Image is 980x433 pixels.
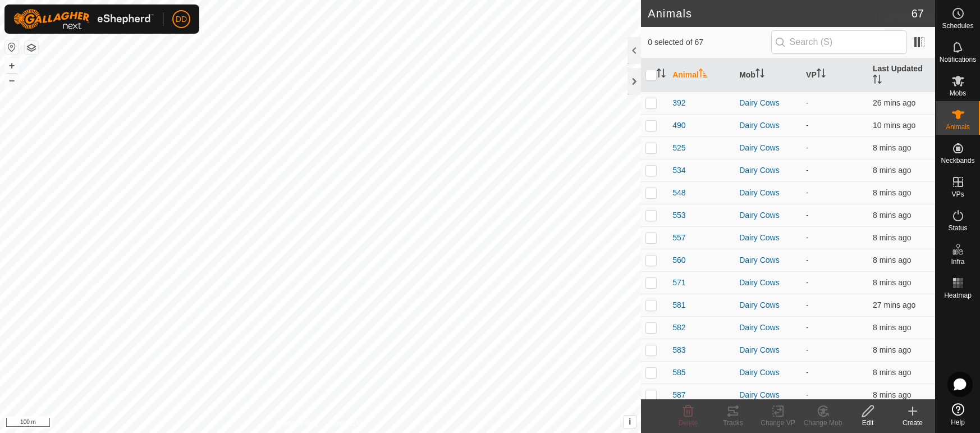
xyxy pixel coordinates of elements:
[912,5,924,22] span: 67
[13,9,154,29] img: Gallagher Logo
[873,233,911,242] span: 13 Aug 2025, 5:41 am
[806,166,809,175] app-display-virtual-paddock-transition: -
[946,124,970,130] span: Animals
[672,209,685,221] span: 553
[176,13,187,25] span: DD
[806,368,809,377] app-display-virtual-paddock-transition: -
[873,211,911,220] span: 13 Aug 2025, 5:41 am
[806,256,809,265] app-display-virtual-paddock-transition: -
[873,390,911,399] span: 13 Aug 2025, 5:41 am
[657,70,666,79] p-sorticon: Activate to sort
[672,322,685,334] span: 582
[873,121,915,130] span: 13 Aug 2025, 5:40 am
[668,58,735,92] th: Animal
[672,232,685,244] span: 557
[868,58,935,92] th: Last Updated
[771,30,907,54] input: Search (S)
[873,300,915,309] span: 13 Aug 2025, 5:23 am
[711,418,755,428] div: Tracks
[817,70,826,79] p-sorticon: Activate to sort
[739,120,797,131] div: Dairy Cows
[806,211,809,220] app-display-virtual-paddock-transition: -
[672,254,685,266] span: 560
[873,98,915,107] span: 13 Aug 2025, 5:24 am
[739,277,797,289] div: Dairy Cows
[806,188,809,197] app-display-virtual-paddock-transition: -
[739,142,797,154] div: Dairy Cows
[873,323,911,332] span: 13 Aug 2025, 5:42 am
[672,120,685,131] span: 490
[672,277,685,289] span: 571
[951,419,965,426] span: Help
[679,419,698,427] span: Delete
[699,70,708,79] p-sorticon: Activate to sort
[5,74,19,87] button: –
[739,97,797,109] div: Dairy Cows
[332,418,365,429] a: Contact Us
[739,367,797,379] div: Dairy Cows
[672,389,685,401] span: 587
[276,418,318,429] a: Privacy Policy
[944,292,972,299] span: Heatmap
[873,143,911,152] span: 13 Aug 2025, 5:41 am
[873,278,911,287] span: 13 Aug 2025, 5:42 am
[648,37,771,48] span: 0 selected of 67
[739,299,797,311] div: Dairy Cows
[629,417,631,426] span: i
[624,416,636,428] button: i
[890,418,935,428] div: Create
[648,7,912,20] h2: Animals
[739,209,797,221] div: Dairy Cows
[951,258,964,265] span: Infra
[802,58,868,92] th: VP
[873,166,911,175] span: 13 Aug 2025, 5:41 am
[672,299,685,311] span: 581
[873,256,911,265] span: 13 Aug 2025, 5:42 am
[5,59,19,72] button: +
[739,232,797,244] div: Dairy Cows
[936,399,980,430] a: Help
[806,345,809,354] app-display-virtual-paddock-transition: -
[942,22,973,29] span: Schedules
[806,121,809,130] app-display-virtual-paddock-transition: -
[739,165,797,176] div: Dairy Cows
[873,76,882,85] p-sorticon: Activate to sort
[755,418,800,428] div: Change VP
[806,390,809,399] app-display-virtual-paddock-transition: -
[806,143,809,152] app-display-virtual-paddock-transition: -
[739,389,797,401] div: Dairy Cows
[873,188,911,197] span: 13 Aug 2025, 5:41 am
[5,40,19,54] button: Reset Map
[739,187,797,199] div: Dairy Cows
[806,98,809,107] app-display-virtual-paddock-transition: -
[672,97,685,109] span: 392
[940,56,976,63] span: Notifications
[806,323,809,332] app-display-virtual-paddock-transition: -
[672,142,685,154] span: 525
[951,191,964,198] span: VPs
[873,368,911,377] span: 13 Aug 2025, 5:42 am
[941,157,974,164] span: Neckbands
[845,418,890,428] div: Edit
[755,70,764,79] p-sorticon: Activate to sort
[739,344,797,356] div: Dairy Cows
[672,344,685,356] span: 583
[800,418,845,428] div: Change Mob
[806,233,809,242] app-display-virtual-paddock-transition: -
[739,322,797,334] div: Dairy Cows
[739,254,797,266] div: Dairy Cows
[806,300,809,309] app-display-virtual-paddock-transition: -
[873,345,911,354] span: 13 Aug 2025, 5:41 am
[948,225,967,231] span: Status
[672,187,685,199] span: 548
[672,165,685,176] span: 534
[25,41,38,54] button: Map Layers
[672,367,685,379] span: 585
[735,58,802,92] th: Mob
[950,90,966,97] span: Mobs
[806,278,809,287] app-display-virtual-paddock-transition: -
